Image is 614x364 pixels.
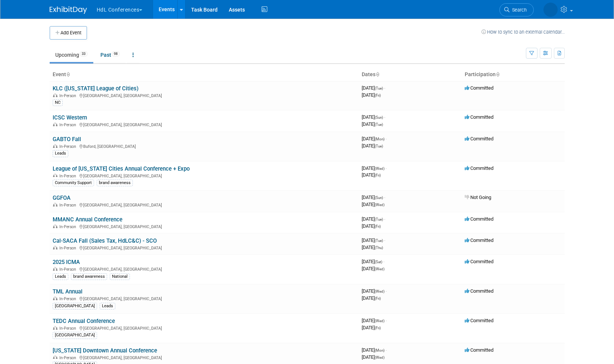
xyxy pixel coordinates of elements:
[362,85,385,91] span: [DATE]
[53,347,157,354] a: [US_STATE] Downtown Annual Conference
[375,86,383,90] span: (Tue)
[386,318,387,323] span: -
[375,224,381,228] span: (Fri)
[509,7,527,13] span: Search
[53,150,68,157] div: Leads
[375,71,379,77] a: Sort by Start Date
[97,180,133,186] div: brand awareness
[53,122,57,126] img: In-Person Event
[375,173,381,177] span: (Fri)
[362,295,381,301] span: [DATE]
[95,48,125,62] a: Past98
[465,288,493,294] span: Committed
[53,266,356,272] div: [GEOGRAPHIC_DATA], [GEOGRAPHIC_DATA]
[375,326,381,330] span: (Fri)
[362,136,387,141] span: [DATE]
[53,224,57,228] img: In-Person Event
[375,239,383,243] span: (Tue)
[375,348,384,352] span: (Mon)
[53,325,356,331] div: [GEOGRAPHIC_DATA], [GEOGRAPHIC_DATA]
[384,216,385,222] span: -
[53,267,57,271] img: In-Person Event
[53,172,356,178] div: [GEOGRAPHIC_DATA], [GEOGRAPHIC_DATA]
[362,325,381,330] span: [DATE]
[71,273,107,280] div: brand awareness
[362,165,387,171] span: [DATE]
[53,216,122,223] a: MMANC Annual Conference
[53,223,356,229] div: [GEOGRAPHIC_DATA], [GEOGRAPHIC_DATA]
[543,3,558,17] img: Polly Tracy
[384,114,385,120] span: -
[375,144,383,148] span: (Tue)
[53,92,356,98] div: [GEOGRAPHIC_DATA], [GEOGRAPHIC_DATA]
[59,93,78,98] span: In-Person
[375,115,383,119] span: (Sun)
[53,99,63,106] div: NC
[362,266,384,271] span: [DATE]
[59,246,78,251] span: In-Person
[386,347,387,353] span: -
[362,143,383,149] span: [DATE]
[53,203,57,206] img: In-Person Event
[53,246,57,249] img: In-Person Event
[375,260,382,264] span: (Sat)
[499,3,534,16] a: Search
[375,289,384,293] span: (Wed)
[375,93,381,97] span: (Fri)
[384,195,385,200] span: -
[59,122,78,127] span: In-Person
[53,121,356,127] div: [GEOGRAPHIC_DATA], [GEOGRAPHIC_DATA]
[53,93,57,97] img: In-Person Event
[53,354,356,360] div: [GEOGRAPHIC_DATA], [GEOGRAPHIC_DATA]
[53,259,80,265] a: 2025 ICMA
[59,224,78,229] span: In-Person
[362,259,384,264] span: [DATE]
[53,245,356,251] div: [GEOGRAPHIC_DATA], [GEOGRAPHIC_DATA]
[362,114,385,120] span: [DATE]
[362,288,387,294] span: [DATE]
[53,85,138,92] a: KLC ([US_STATE] League of Cities)
[53,174,57,177] img: In-Person Event
[362,223,381,229] span: [DATE]
[53,303,97,309] div: [GEOGRAPHIC_DATA]
[50,26,87,40] button: Add Event
[50,6,87,14] img: ExhibitDay
[59,326,78,331] span: In-Person
[375,319,384,323] span: (Wed)
[465,259,493,264] span: Committed
[362,172,381,178] span: [DATE]
[465,136,493,141] span: Committed
[481,29,565,35] a: How to sync to an external calendar...
[375,355,384,360] span: (Wed)
[53,143,356,149] div: Buford, [GEOGRAPHIC_DATA]
[375,296,381,301] span: (Fri)
[465,114,493,120] span: Committed
[375,122,383,127] span: (Tue)
[53,332,97,339] div: [GEOGRAPHIC_DATA]
[384,85,385,91] span: -
[359,68,462,81] th: Dates
[465,237,493,243] span: Committed
[53,296,57,300] img: In-Person Event
[59,144,78,149] span: In-Person
[53,180,94,186] div: Community Support
[53,355,57,359] img: In-Person Event
[59,355,78,360] span: In-Person
[383,259,384,264] span: -
[53,237,157,244] a: Cal-SACA Fall (Sales Tax, HdLC&C) - SCO
[59,296,78,301] span: In-Person
[375,196,383,200] span: (Sun)
[100,303,115,309] div: Leads
[53,288,82,295] a: TML Annual
[462,68,565,81] th: Participation
[465,318,493,323] span: Committed
[384,237,385,243] span: -
[59,267,78,272] span: In-Person
[53,318,115,324] a: TEDC Annual Conference
[465,216,493,222] span: Committed
[53,273,68,280] div: Leads
[362,318,387,323] span: [DATE]
[375,137,384,141] span: (Mon)
[53,165,190,172] a: League of [US_STATE] Cities Annual Conference + Expo
[50,48,93,62] a: Upcoming33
